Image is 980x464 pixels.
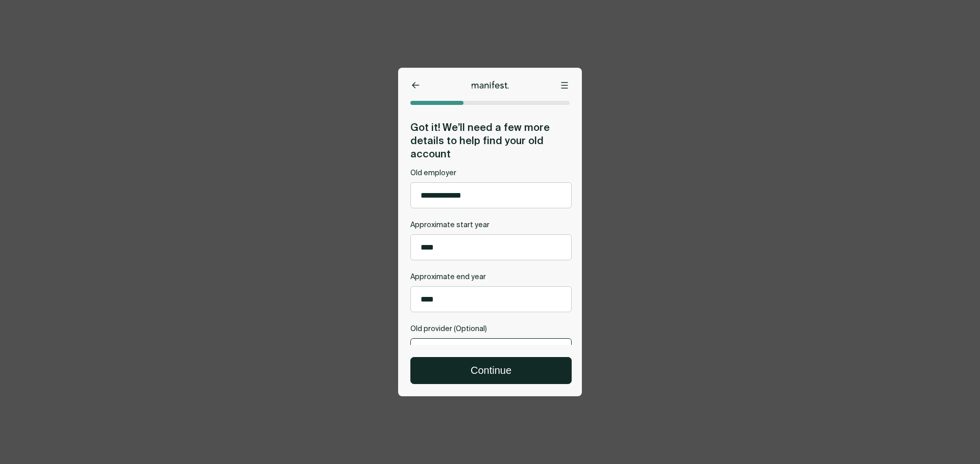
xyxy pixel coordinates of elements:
label: Old provider (Optional) [410,324,572,334]
label: Approximate start year [410,221,572,230]
label: Approximate end year [410,272,572,282]
label: Old employer [410,169,572,178]
button: Continue [411,358,571,384]
h2: Got it! We’ll need a few more details to help find your old account [410,121,572,160]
